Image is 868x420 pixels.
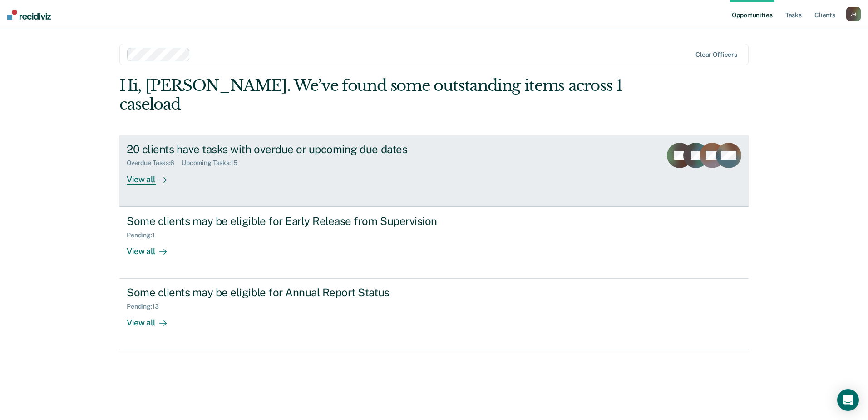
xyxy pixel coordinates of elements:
[695,51,737,59] div: Clear officers
[182,159,245,167] div: Upcoming Tasks : 15
[127,159,182,167] div: Overdue Tasks : 6
[127,310,178,328] div: View all
[127,239,178,256] div: View all
[119,135,749,207] a: 20 clients have tasks with overdue or upcoming due datesOverdue Tasks:6Upcoming Tasks:15View all
[127,231,162,239] div: Pending : 1
[837,389,859,411] div: Open Intercom Messenger
[127,303,166,310] div: Pending : 13
[127,286,445,299] div: Some clients may be eligible for Annual Report Status
[127,215,445,228] div: Some clients may be eligible for Early Release from Supervision
[119,279,749,350] a: Some clients may be eligible for Annual Report StatusPending:13View all
[127,143,445,156] div: 20 clients have tasks with overdue or upcoming due dates
[7,10,51,20] img: Recidiviz
[119,207,749,279] a: Some clients may be eligible for Early Release from SupervisionPending:1View all
[846,7,861,21] button: JH
[127,167,178,185] div: View all
[846,7,861,21] div: J H
[119,76,623,114] div: Hi, [PERSON_NAME]. We’ve found some outstanding items across 1 caseload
